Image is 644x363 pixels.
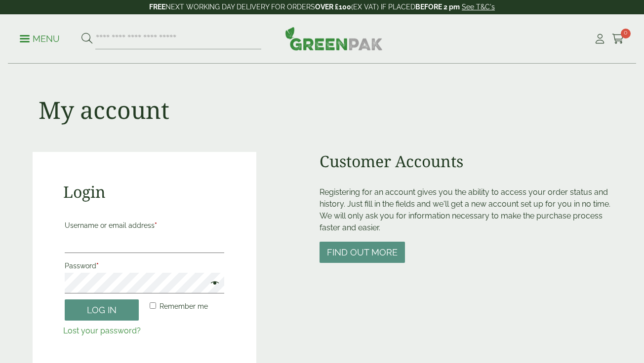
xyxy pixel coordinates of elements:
h1: My account [39,96,169,124]
label: Username or email address [65,218,224,232]
label: Password [65,259,224,273]
button: Find out more [320,242,405,263]
strong: BEFORE 2 pm [415,3,460,11]
a: Lost your password? [63,326,141,335]
p: Registering for an account gives you the ability to access your order status and history. Just fi... [320,186,611,234]
strong: OVER £100 [315,3,351,11]
button: Log in [65,299,139,321]
p: Menu [20,33,60,45]
a: 0 [612,32,624,46]
span: Remember me [160,302,208,310]
h2: Customer Accounts [320,152,611,171]
input: Remember me [150,302,156,309]
a: Find out more [320,248,405,257]
i: Cart [612,34,624,44]
h2: Login [63,182,226,201]
img: GreenPak Supplies [285,27,383,50]
span: 0 [621,29,631,38]
a: Menu [20,33,60,43]
strong: FREE [149,3,165,11]
i: My Account [594,34,606,44]
a: See T&C's [462,3,495,11]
